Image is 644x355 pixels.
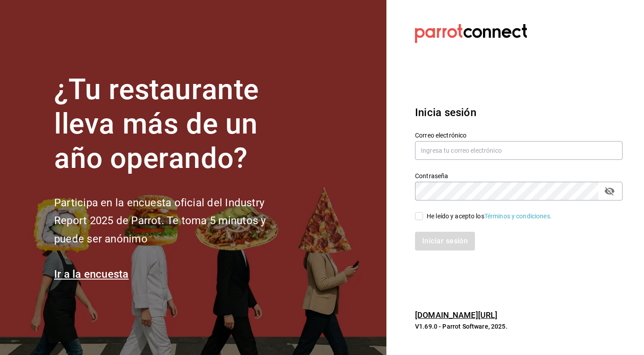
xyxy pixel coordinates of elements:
[415,141,623,160] input: Ingresa tu correo electrónico
[54,73,296,175] h1: ¿Tu restaurante lleva más de un año operando?
[54,194,296,248] h2: Participa en la encuesta oficial del Industry Report 2025 de Parrot. Te toma 5 minutos y puede se...
[54,268,129,280] a: Ir a la encuesta
[602,184,617,199] button: passwordField
[415,104,623,121] h3: Inicia sesión
[415,132,623,138] label: Correo electrónico
[427,212,552,221] div: He leído y acepto los
[415,322,623,331] p: V1.69.0 - Parrot Software, 2025.
[415,173,623,179] label: Contraseña
[415,310,497,320] a: [DOMAIN_NAME][URL]
[484,213,552,220] a: Términos y condiciones.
